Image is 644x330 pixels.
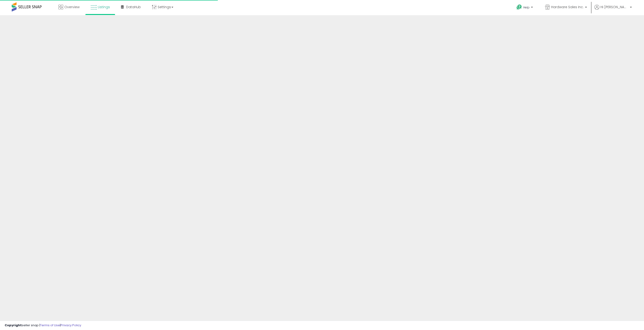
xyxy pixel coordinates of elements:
span: Overview [64,5,80,9]
span: Hardware Sales Inc. [551,5,584,9]
span: Listings [98,5,110,9]
span: DataHub [126,5,141,9]
a: Hi [PERSON_NAME] [594,5,632,15]
span: Hi [PERSON_NAME] [600,5,629,9]
i: Get Help [516,4,522,10]
span: Help [523,5,530,9]
a: Help [513,1,538,15]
